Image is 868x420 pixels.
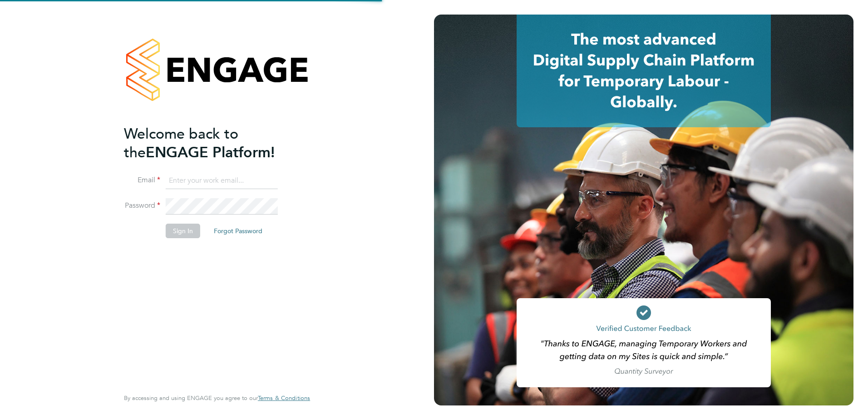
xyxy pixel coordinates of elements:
button: Sign In [166,224,200,238]
input: Enter your work email... [166,173,278,189]
a: Terms & Conditions [258,395,310,402]
span: Welcome back to the [124,125,238,161]
button: Forgot Password [207,224,270,238]
h2: ENGAGE Platform! [124,125,301,162]
label: Email [124,175,160,185]
label: Password [124,201,160,210]
span: By accessing and using ENGAGE you agree to our [124,394,310,402]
